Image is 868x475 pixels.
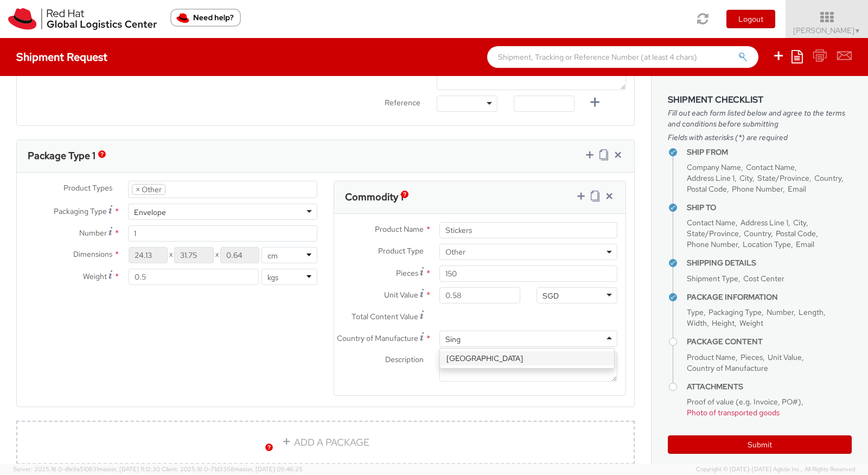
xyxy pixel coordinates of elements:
span: Other [445,247,611,257]
input: Height [220,247,259,263]
input: Length [129,247,168,263]
span: Address Line 1 [741,218,788,227]
h4: Ship From [687,148,852,156]
span: Location Type [743,239,791,249]
span: Pieces [396,268,418,278]
span: Unit Value [768,352,802,362]
span: [PERSON_NAME] [793,26,861,35]
span: Proof of value (e.g. Invoice, PO#) [687,397,801,407]
span: Cost Center [743,274,784,283]
span: Email [788,184,806,194]
span: Unit Value [384,290,418,300]
span: Length [799,307,824,317]
span: Fill out each form listed below and agree to the terms and conditions before submitting [668,107,852,129]
span: Server: 2025.18.0-d1e9a510831 [13,465,160,473]
span: Phone Number [687,239,738,249]
span: Postal Code [776,229,816,238]
span: Phone Number [732,184,783,194]
span: × [136,185,140,194]
button: Submit [668,435,852,454]
span: Copyright © [DATE]-[DATE] Agistix Inc., All Rights Reserved [696,465,855,474]
div: SGD [542,290,559,301]
span: State/Province [757,173,809,183]
span: Number [79,228,107,238]
span: Total Content Value [352,312,418,321]
img: rh-logistics-00dfa346123c4ec078e1.svg [8,8,157,30]
h3: Shipment Checklist [668,95,852,105]
li: Other [132,184,165,195]
h3: Commodity 1 [345,192,404,202]
a: ADD A PACKAGE [16,421,635,464]
span: Height [712,318,735,328]
span: City [793,218,806,227]
span: Product Name [687,352,736,362]
span: Number [767,307,794,317]
span: Reference [385,98,420,107]
span: Packaging Type [709,307,762,317]
span: Product Name [375,224,424,234]
span: Width [687,318,707,328]
h4: Package Information [687,293,852,301]
span: ▼ [854,27,861,35]
span: Weight [739,318,763,328]
span: master, [DATE] 09:46:25 [234,465,303,473]
span: X [168,247,174,263]
span: Pieces [741,352,763,362]
span: Country of Manufacture [687,363,768,373]
span: Shipment Type [687,274,738,283]
h4: Shipment Request [16,51,107,63]
span: Other [439,244,617,260]
span: Country [814,173,841,183]
span: Product Type [378,246,424,256]
span: Country [744,229,771,238]
h4: Shipping Details [687,259,852,267]
span: Contact Name [687,218,736,227]
span: City [739,173,752,183]
button: Logout [726,10,775,28]
span: Photo of transported goods [687,408,780,417]
input: Width [174,247,213,263]
span: Packaging Type [54,206,107,216]
h3: Package Type 1 [28,150,95,161]
span: Product Types [63,183,112,193]
span: Country of Manufacture [337,333,418,343]
span: Postal Code [687,184,727,194]
span: State/Province [687,229,739,238]
h4: Attachments [687,383,852,391]
button: Need help? [170,9,241,27]
h4: Package Content [687,338,852,346]
span: Address Line 1 [687,173,735,183]
span: Contact Name [746,162,795,172]
span: Description [385,354,424,364]
div: Envelope [134,207,166,218]
span: master, [DATE] 11:12:30 [98,465,160,473]
span: Company Name [687,162,741,172]
span: Email [796,239,814,249]
span: Dimensions [73,249,112,259]
h4: Ship To [687,204,852,212]
span: X [214,247,220,263]
span: Type [687,307,704,317]
span: Weight [83,271,107,281]
div: [GEOGRAPHIC_DATA] [440,351,614,365]
span: Fields with asterisks (*) are required [668,132,852,143]
span: Client: 2025.18.0-71d3358 [162,465,303,473]
input: Shipment, Tracking or Reference Number (at least 4 chars) [487,46,758,68]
